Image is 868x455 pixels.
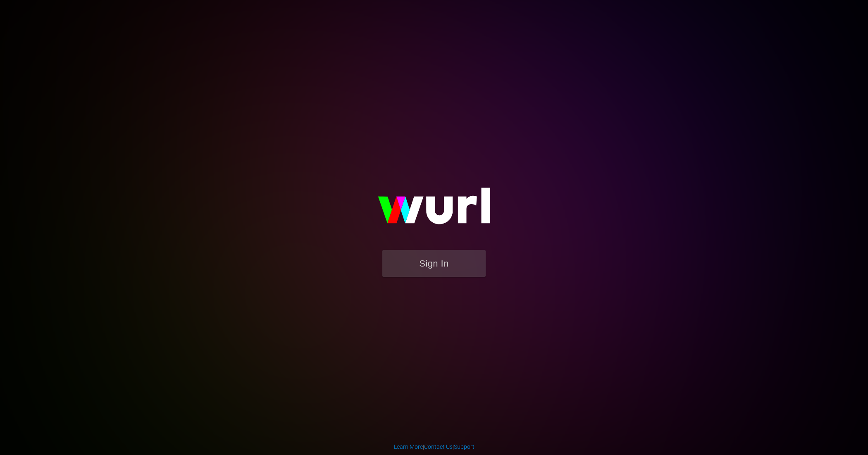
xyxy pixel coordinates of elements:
div: | | [394,443,475,451]
img: wurl-logo-on-black-223613ac3d8ba8fe6dc639794a292ebdb59501304c7dfd60c99c58986ef67473.svg [351,170,517,250]
a: Support [454,443,475,450]
button: Sign In [382,250,486,277]
a: Contact Us [424,443,453,450]
a: Learn More [394,443,423,450]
